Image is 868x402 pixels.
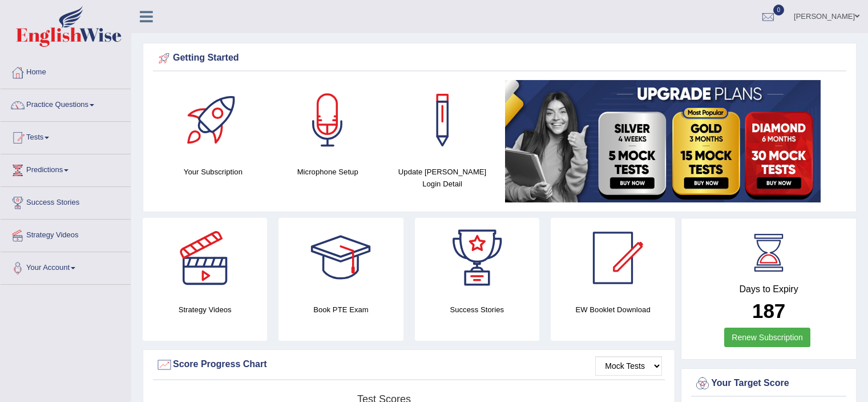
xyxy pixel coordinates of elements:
div: Score Progress Chart [156,356,662,373]
a: Your Account [1,252,131,281]
h4: Days to Expiry [694,284,843,294]
h4: Strategy Videos [143,304,267,316]
a: Tests [1,122,131,150]
a: Practice Questions [1,89,131,118]
h4: Update [PERSON_NAME] Login Detail [391,166,494,190]
img: small5.jpg [505,80,821,202]
a: Success Stories [1,187,131,216]
h4: Your Subscription [162,166,265,178]
h4: Microphone Setup [276,166,380,178]
a: Strategy Videos [1,220,131,248]
a: Predictions [1,154,131,183]
h4: EW Booklet Download [551,304,675,316]
a: Renew Subscription [724,328,810,347]
h4: Success Stories [415,304,539,316]
div: Getting Started [156,50,843,67]
h4: Book PTE Exam [278,304,403,316]
div: Your Target Score [694,375,843,392]
a: Home [1,57,131,85]
b: 187 [752,300,785,322]
span: 0 [773,5,785,15]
